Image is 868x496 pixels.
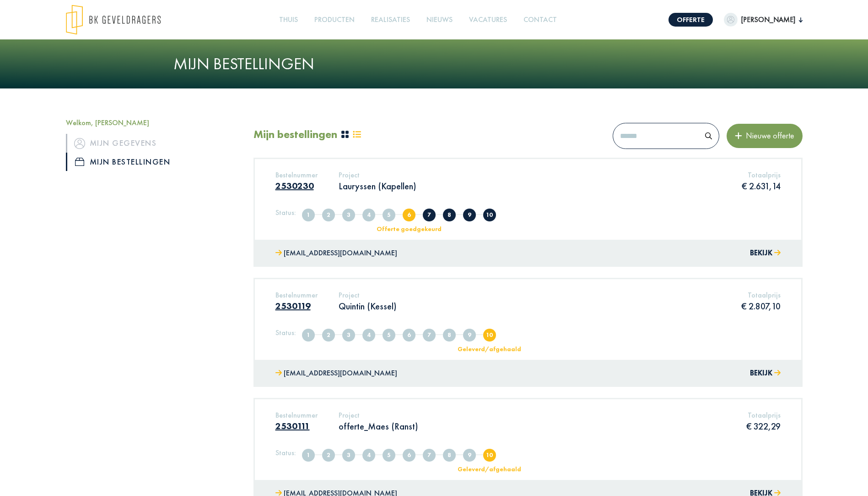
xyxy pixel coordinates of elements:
[90,154,171,169] font: Mijn bestellingen
[750,248,772,258] font: Bekijk
[362,209,375,221] span: Offerte in overleg
[339,300,397,312] p: Quintin (Kessel)
[443,209,456,221] span: In nabehandeling
[383,449,395,462] span: Offerte afgekeurd
[302,449,315,462] span: Aangemaakt
[275,180,314,192] tcxspan: Call 2530230 via 3CX
[727,124,803,148] button: Nieuwe offerte
[483,209,496,221] span: Geleverd/afgehaald
[342,209,355,221] span: Offerte verzonden
[465,10,511,30] a: Vacatures
[724,13,803,27] button: [PERSON_NAME]
[275,328,296,337] h5: Status:
[742,171,781,179] h5: Totaalprijs
[423,329,436,342] span: In productie
[742,180,781,192] p: € 2.631,14
[367,10,414,30] a: Realisaties
[741,291,781,299] h5: Totaalprijs
[75,158,84,166] img: icon
[423,209,436,221] span: In productie
[750,367,781,380] button: Bekijk
[322,449,335,462] span: Volledig
[66,134,240,152] a: iconMijn gegevens
[403,209,415,221] span: Offerte goedgekeurd
[284,368,397,378] font: [EMAIL_ADDRESS][DOMAIN_NAME]
[275,367,397,380] a: [EMAIL_ADDRESS][DOMAIN_NAME]
[275,10,302,30] a: Thuis
[66,5,161,35] img: logo
[302,209,315,221] span: Aangemaakt
[314,15,355,24] font: Producten
[741,300,781,312] p: € 2.807,10
[750,247,781,260] button: Bekijk
[362,329,375,342] span: Offerte in overleg
[66,118,240,127] h5: Welkom, [PERSON_NAME]
[339,180,416,192] p: Lauryssen (Kapellen)
[275,300,311,312] tcxspan: Call 2530119 via 3CX
[339,420,418,432] p: offerte_Maes (Ranst)
[463,329,476,342] span: Klaar voor levering/afhaling
[339,291,397,299] h5: Project
[483,329,496,342] span: Geleverd/afgehaald
[669,13,713,27] a: Offerte
[339,411,418,419] h5: Project
[724,13,738,27] img: dummypic.png
[275,171,318,179] h5: Bestelnummer
[383,329,395,342] span: Offerte afgekeurd
[302,329,315,342] span: Aangemaakt
[275,208,296,217] h5: Status:
[275,420,310,432] tcxspan: Call 2530111 via 3CX
[423,10,456,30] a: Nieuws
[443,449,456,462] span: In nabehandeling
[738,14,799,25] span: [PERSON_NAME]
[322,329,335,342] span: Volledig
[90,136,157,150] font: Mijn gegevens
[443,329,456,342] span: In nabehandeling
[705,132,712,139] img: search.svg
[483,449,496,462] span: Geleverd/afgehaald
[383,209,395,221] span: Offerte afgekeurd
[342,449,355,462] span: Offerte verzonden
[253,128,337,141] h2: Mijn bestellingen
[275,291,318,299] h5: Bestelnummer
[74,138,85,149] img: icon
[520,10,561,30] a: Contact
[339,171,416,179] h5: Project
[463,449,476,462] span: Klaar voor levering/afhaling
[322,209,335,221] span: Volledig
[371,226,447,232] div: Offerte goedgekeurd
[284,248,397,258] font: [EMAIL_ADDRESS][DOMAIN_NAME]
[452,466,527,472] div: Geleverd/afgehaald
[746,411,781,419] h5: Totaalprijs
[362,449,375,462] span: Offerte in overleg
[173,54,695,74] h1: Mijn bestellingen
[463,209,476,221] span: Klaar voor levering/afhaling
[275,247,397,260] a: [EMAIL_ADDRESS][DOMAIN_NAME]
[275,411,318,419] h5: Bestelnummer
[746,420,781,432] p: € 322,29
[403,449,415,462] span: Offerte goedgekeurd
[275,448,296,457] h5: Status:
[423,449,436,462] span: In productie
[66,153,240,171] a: iconMijn bestellingen
[750,368,772,378] font: Bekijk
[452,346,527,352] div: Geleverd/afgehaald
[742,130,794,141] span: Nieuwe offerte
[403,329,415,342] span: Offerte goedgekeurd
[342,329,355,342] span: Offerte verzonden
